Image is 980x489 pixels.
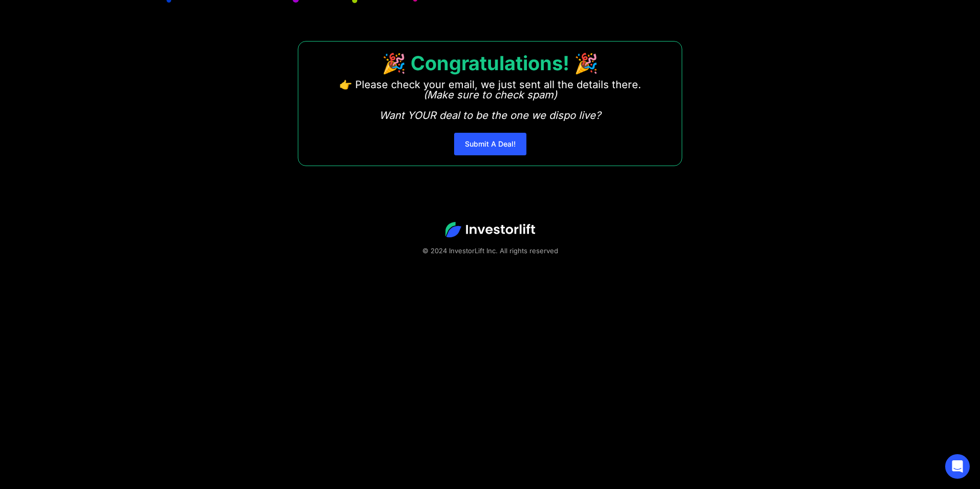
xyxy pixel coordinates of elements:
div: © 2024 InvestorLift Inc. All rights reserved [36,246,944,256]
strong: 🎉 Congratulations! 🎉 [382,51,598,75]
div: Open Intercom Messenger [945,454,970,479]
em: (Make sure to check spam) Want YOUR deal to be the one we dispo live? [379,89,601,121]
p: 👉 Please check your email, we just sent all the details there. ‍ [339,79,641,120]
a: Submit A Deal! [454,133,526,155]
